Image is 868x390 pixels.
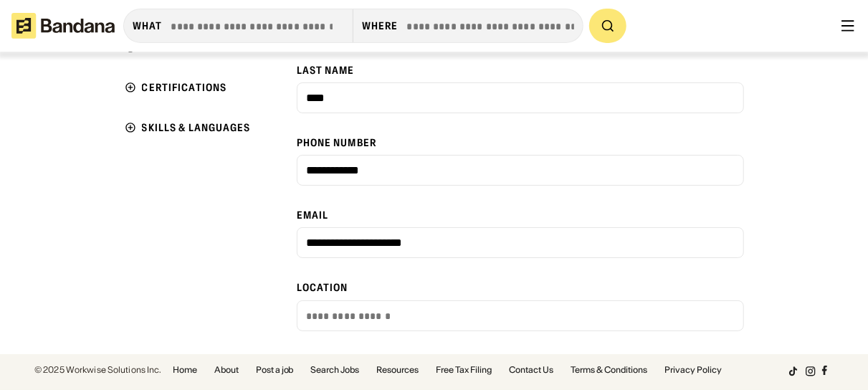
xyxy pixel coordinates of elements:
[142,123,251,133] div: Skills & Languages
[11,13,115,39] img: Bandana logotype
[214,366,239,374] a: About
[113,73,262,102] a: Certifications
[297,64,744,77] div: Last Name
[437,366,492,374] a: Free Tax Filing
[665,366,722,374] a: Privacy Policy
[297,281,744,294] div: Location
[362,19,399,32] div: Where
[256,366,294,374] a: Post a job
[510,366,554,374] a: Contact Us
[173,366,197,374] a: Home
[34,366,161,374] div: © 2025 Workwise Solutions Inc.
[142,82,227,92] div: Certifications
[571,366,648,374] a: Terms & Conditions
[297,136,744,149] div: Phone Number
[133,19,162,32] div: what
[377,366,419,374] a: Resources
[311,366,360,374] a: Search Jobs
[113,113,262,142] a: Skills & Languages
[297,209,744,222] div: Email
